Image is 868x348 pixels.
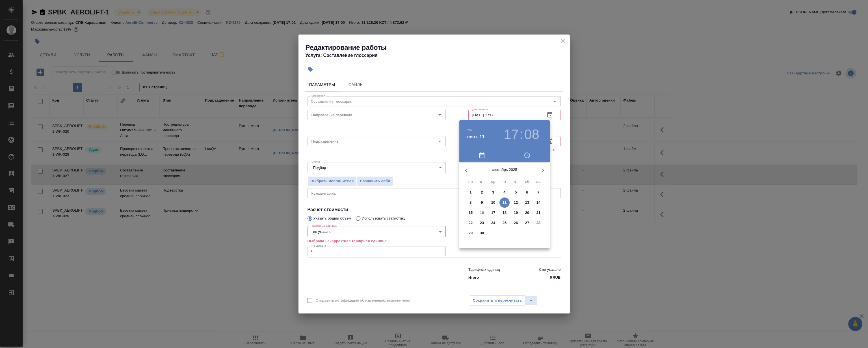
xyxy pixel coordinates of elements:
button: 19 [511,208,521,218]
button: 12 [511,197,521,208]
button: 16 [477,208,487,218]
p: 4 [503,190,505,195]
button: 4 [499,187,510,197]
p: 24 [491,220,495,226]
p: 9 [481,200,483,205]
p: 2 [481,190,483,195]
p: 12 [514,200,518,205]
button: 3 [488,187,498,197]
p: 8 [469,200,471,205]
button: 11 [499,197,510,208]
button: 2 [477,187,487,197]
p: 1 [469,190,471,195]
button: 5 [511,187,521,197]
button: 14 [533,197,544,208]
p: 26 [514,220,518,226]
button: 9 [477,197,487,208]
span: пн [466,179,476,184]
p: 27 [525,220,529,226]
button: 21 [533,208,544,218]
p: сентябрь 2025 [473,167,536,173]
p: 10 [491,200,495,205]
button: 13 [522,197,532,208]
p: 20 [525,210,529,216]
p: 13 [525,200,529,205]
p: 18 [503,210,507,216]
span: чт [499,179,510,184]
p: 16 [480,210,484,216]
p: 25 [503,220,507,226]
button: 22 [466,218,476,228]
p: 29 [469,230,473,236]
p: 19 [514,210,518,216]
button: 17 [488,208,498,218]
button: 1 [466,187,476,197]
p: 21 [536,210,541,216]
button: 28 [533,218,544,228]
p: 14 [536,200,541,205]
span: вт [477,179,487,184]
button: 10 [488,197,498,208]
button: 29 [466,228,476,238]
button: сент. 11 [467,134,485,140]
button: 25 [499,218,510,228]
p: 17 [491,210,495,216]
button: 2025 [467,128,474,132]
span: ср [488,179,498,184]
button: 30 [477,228,487,238]
span: вс [533,179,544,184]
p: 28 [536,220,541,226]
span: пт [511,179,521,184]
p: 30 [480,230,484,236]
span: сб [522,179,532,184]
p: 5 [515,190,517,195]
button: 6 [522,187,532,197]
button: 08 [524,126,539,142]
p: 6 [526,190,528,195]
button: 7 [533,187,544,197]
p: 11 [503,200,507,205]
button: 8 [466,197,476,208]
p: 7 [537,190,539,195]
p: 23 [480,220,484,226]
p: 3 [492,190,494,195]
button: 18 [499,208,510,218]
button: 27 [522,218,532,228]
button: 17 [504,126,519,142]
button: 20 [522,208,532,218]
p: 15 [469,210,473,216]
button: 23 [477,218,487,228]
button: 24 [488,218,498,228]
button: 15 [466,208,476,218]
button: 26 [511,218,521,228]
p: 22 [469,220,473,226]
h3: : [519,126,523,142]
